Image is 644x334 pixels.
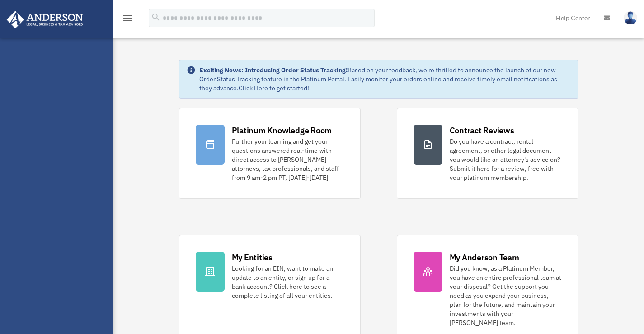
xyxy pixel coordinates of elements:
[232,252,273,263] div: My Entities
[624,11,637,24] img: User Pic
[450,137,562,182] div: Do you have a contract, rental agreement, or other legal document you would like an attorney's ad...
[450,264,562,327] div: Did you know, as a Platinum Member, you have an entire professional team at your disposal? Get th...
[122,13,133,24] i: menu
[151,12,161,22] i: search
[232,264,344,300] div: Looking for an EIN, want to make an update to an entity, or sign up for a bank account? Click her...
[199,66,571,93] div: Based on your feedback, we're thrilled to announce the launch of our new Order Status Tracking fe...
[232,137,344,182] div: Further your learning and get your questions answered real-time with direct access to [PERSON_NAM...
[239,84,309,92] a: Click Here to get started!
[397,108,578,199] a: Contract Reviews Do you have a contract, rental agreement, or other legal document you would like...
[450,252,519,263] div: My Anderson Team
[232,125,332,136] div: Platinum Knowledge Room
[122,16,133,24] a: menu
[179,108,361,199] a: Platinum Knowledge Room Further your learning and get your questions answered real-time with dire...
[199,66,348,74] strong: Exciting News: Introducing Order Status Tracking!
[450,125,514,136] div: Contract Reviews
[4,11,86,28] img: Anderson Advisors Platinum Portal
